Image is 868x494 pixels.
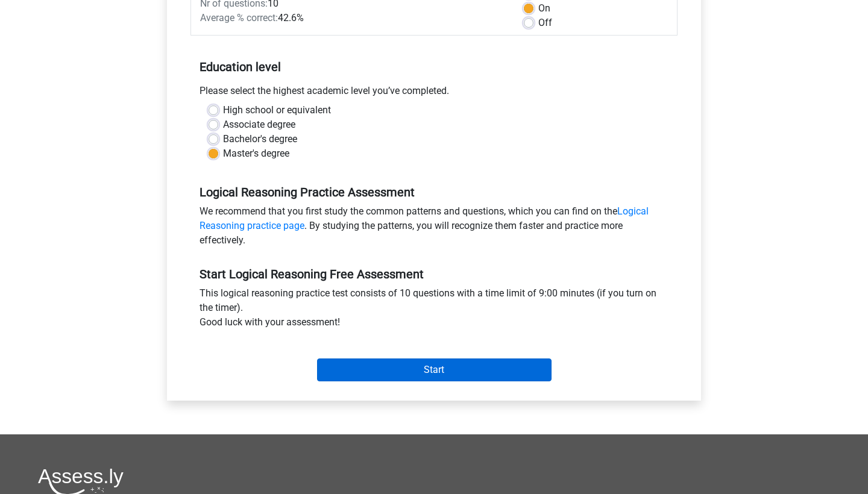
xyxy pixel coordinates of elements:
div: This logical reasoning practice test consists of 10 questions with a time limit of 9:00 minutes (... [190,286,678,334]
div: 42.6% [191,11,515,25]
div: We recommend that you first study the common patterns and questions, which you can find on the . ... [190,204,678,252]
label: High school or equivalent [223,103,331,117]
label: On [538,1,550,16]
h5: Education level [200,55,668,79]
div: Please select the highest academic level you’ve completed. [190,84,678,103]
h5: Start Logical Reasoning Free Assessment [200,267,668,281]
label: Associate degree [223,117,295,132]
h5: Logical Reasoning Practice Assessment [200,185,668,199]
label: Bachelor's degree [223,132,297,146]
label: Master's degree [223,146,289,161]
input: Start [317,358,552,381]
label: Off [538,16,552,30]
span: Average % correct: [200,12,278,23]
